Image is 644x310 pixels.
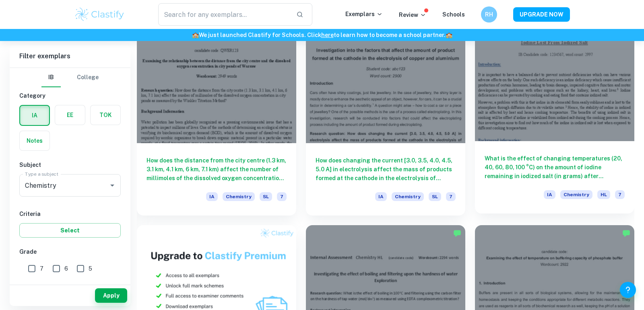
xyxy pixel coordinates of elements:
span: 🏫 [192,32,199,38]
a: What is the effect of changing temperatures (20, 40, 60, 80, 100 °C) on the amount of iodine rema... [475,24,634,216]
img: Marked [453,229,461,237]
span: 7 [40,264,43,273]
p: Exemplars [345,10,383,18]
h6: How does changing the current [3.0, 3.5, 4.0, 4.5, 5.0 A] in electrolysis affect the mass of prod... [316,156,456,183]
h6: How does the distance from the city centre (1.3 km, 3.1 km, 4.1 km, 6 km, 7.1 km) affect the numb... [147,156,287,183]
span: 6 [64,264,68,273]
button: UPGRADE NOW [513,7,570,22]
a: here [321,32,334,38]
span: IA [544,190,555,199]
h6: What is the effect of changing temperatures (20, 40, 60, 80, 100 °C) on the amount of iodine rema... [485,154,625,181]
button: College [77,68,99,87]
span: SL [429,192,441,201]
button: Select [19,223,121,238]
a: Schools [442,11,465,18]
p: Review [399,10,426,19]
a: How does changing the current [3.0, 3.5, 4.0, 4.5, 5.0 A] in electrolysis affect the mass of prod... [306,24,465,216]
span: IA [375,192,387,201]
span: HL [597,190,610,199]
img: Clastify logo [74,6,125,23]
h6: Filter exemplars [10,45,130,68]
span: 🏫 [446,32,452,38]
div: Filter type choice [41,68,99,87]
span: 5 [89,264,92,273]
button: Help and Feedback [620,282,636,298]
h6: RH [485,10,494,19]
span: Chemistry [392,192,424,201]
input: Search for any exemplars... [158,3,290,26]
button: TOK [91,105,120,125]
img: Marked [622,229,630,237]
button: Notes [20,131,50,150]
span: SL [260,192,272,201]
h6: Grade [19,247,121,256]
span: Chemistry [560,190,592,199]
span: 7 [615,190,625,199]
span: Chemistry [223,192,255,201]
button: Apply [95,288,127,303]
button: Open [107,180,118,191]
a: How does the distance from the city centre (1.3 km, 3.1 km, 4.1 km, 6 km, 7.1 km) affect the numb... [137,24,296,216]
h6: Category [19,91,121,100]
h6: We just launched Clastify for Schools. Click to learn how to become a school partner. [2,31,642,39]
label: Type a subject [25,170,58,177]
span: 7 [446,192,456,201]
button: IB [41,68,61,87]
h6: Criteria [19,209,121,218]
span: IA [206,192,218,201]
button: RH [481,6,497,23]
button: EE [55,105,85,125]
h6: Subject [19,160,121,169]
button: IA [20,106,49,125]
span: 7 [277,192,287,201]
